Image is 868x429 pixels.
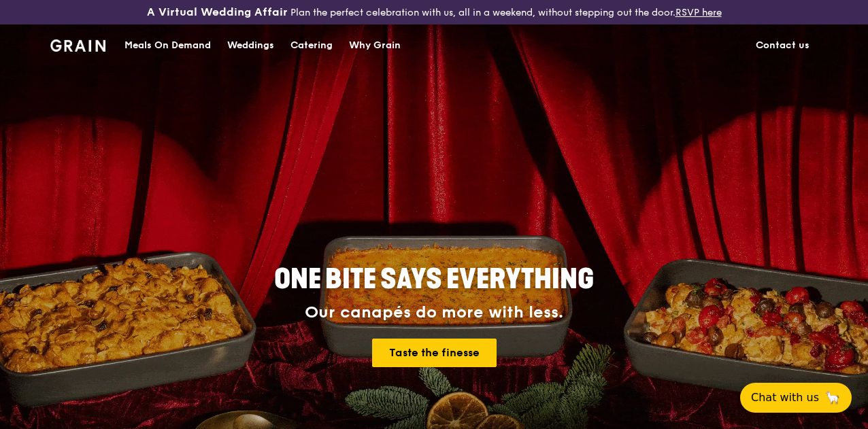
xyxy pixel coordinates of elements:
h3: A Virtual Wedding Affair [147,5,288,19]
div: Our canapés do more with less. [189,303,679,322]
img: Grain [50,39,105,52]
div: Catering [290,25,333,66]
a: Why Grain [341,25,409,66]
div: Weddings [227,25,274,66]
a: Taste the finesse [372,339,497,367]
span: Chat with us [751,390,819,406]
a: GrainGrain [50,24,105,65]
a: Contact us [748,25,818,66]
div: Why Grain [349,25,401,66]
button: Chat with us🦙 [740,383,852,413]
a: Weddings [219,25,282,66]
div: Plan the perfect celebration with us, all in a weekend, without stepping out the door. [145,5,724,19]
a: Catering [282,25,341,66]
span: ONE BITE SAYS EVERYTHING [274,263,594,296]
span: 🦙 [824,390,841,406]
div: Meals On Demand [124,25,211,66]
a: RSVP here [675,7,722,18]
